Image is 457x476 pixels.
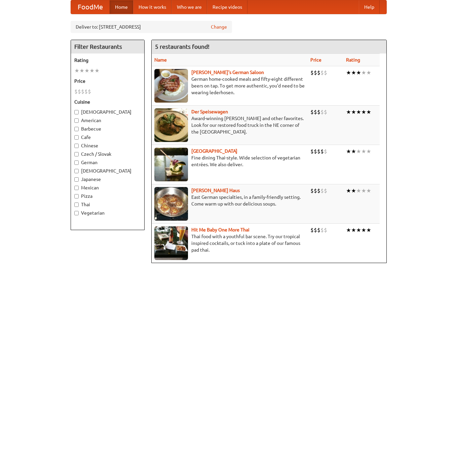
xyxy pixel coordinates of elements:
li: $ [310,69,314,76]
input: American [74,118,79,123]
li: ★ [79,67,84,74]
a: Der Speisewagen [191,109,228,114]
li: ★ [356,226,361,234]
li: $ [81,88,84,95]
a: Hit Me Baby One More Thai [191,227,250,232]
li: ★ [366,108,371,116]
li: $ [324,226,327,234]
li: $ [310,148,314,155]
li: ★ [351,148,356,155]
li: $ [320,148,324,155]
li: $ [84,88,88,95]
input: [DEMOGRAPHIC_DATA] [74,110,79,114]
a: Change [211,24,227,30]
p: Thai food with a youthful bar scene. Try our tropical inspired cocktails, or tuck into a plate of... [154,233,305,253]
li: $ [320,226,324,234]
li: ★ [361,108,366,116]
h4: Filter Restaurants [71,40,144,53]
p: German home-cooked meals and fifty-eight different beers on tap. To get more authentic, you'd nee... [154,76,305,96]
li: ★ [361,148,366,155]
li: ★ [366,148,371,155]
li: $ [320,69,324,76]
li: $ [324,108,327,116]
img: babythai.jpg [154,226,188,260]
input: Vegetarian [74,211,79,215]
a: [GEOGRAPHIC_DATA] [191,148,237,154]
li: $ [320,108,324,116]
li: $ [314,226,317,234]
input: Pizza [74,194,79,198]
li: $ [78,88,81,95]
a: FoodMe [71,0,110,14]
li: ★ [346,226,351,234]
li: ★ [74,67,79,74]
label: Barbecue [74,125,141,132]
input: Cafe [74,135,79,140]
li: $ [324,187,327,194]
li: ★ [356,187,361,194]
input: Mexican [74,186,79,190]
input: Barbecue [74,127,79,131]
a: [PERSON_NAME] Haus [191,188,240,193]
li: ★ [361,226,366,234]
li: ★ [361,187,366,194]
li: $ [310,187,314,194]
h5: Cuisine [74,99,141,105]
li: ★ [89,67,94,74]
li: ★ [346,187,351,194]
li: $ [314,69,317,76]
label: [DEMOGRAPHIC_DATA] [74,109,141,115]
li: $ [320,187,324,194]
ng-pluralize: 5 restaurants found! [155,43,210,50]
li: ★ [356,148,361,155]
label: Pizza [74,193,141,199]
input: Chinese [74,144,79,148]
label: Cafe [74,134,141,141]
li: $ [314,187,317,194]
label: American [74,117,141,124]
div: Deliver to: [STREET_ADDRESS] [71,21,232,33]
li: ★ [356,69,361,76]
p: Award-winning [PERSON_NAME] and other favorites. Look for our restored food truck in the NE corne... [154,115,305,135]
li: ★ [84,67,89,74]
img: kohlhaus.jpg [154,187,188,221]
img: esthers.jpg [154,69,188,103]
a: Price [310,57,321,63]
li: $ [317,148,320,155]
li: $ [314,108,317,116]
a: How it works [133,0,172,14]
label: Thai [74,201,141,208]
label: Chinese [74,142,141,149]
a: [PERSON_NAME]'s German Saloon [191,70,264,75]
p: East German specialties, in a family-friendly setting. Come warm up with our delicious soups. [154,194,305,207]
input: [DEMOGRAPHIC_DATA] [74,169,79,173]
a: Help [359,0,380,14]
input: Thai [74,203,79,207]
a: Name [154,57,167,63]
li: ★ [361,69,366,76]
li: ★ [346,148,351,155]
li: ★ [351,226,356,234]
li: $ [317,69,320,76]
li: $ [74,88,78,95]
input: German [74,160,79,165]
a: Who we are [172,0,207,14]
li: ★ [346,108,351,116]
label: Japanese [74,176,141,183]
li: ★ [366,226,371,234]
li: $ [88,88,91,95]
img: satay.jpg [154,148,188,181]
a: Rating [346,57,360,63]
li: $ [310,226,314,234]
h5: Price [74,78,141,84]
h5: Rating [74,57,141,64]
li: ★ [366,69,371,76]
li: $ [317,108,320,116]
li: $ [317,226,320,234]
li: $ [324,69,327,76]
li: ★ [346,69,351,76]
a: Recipe videos [207,0,247,14]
